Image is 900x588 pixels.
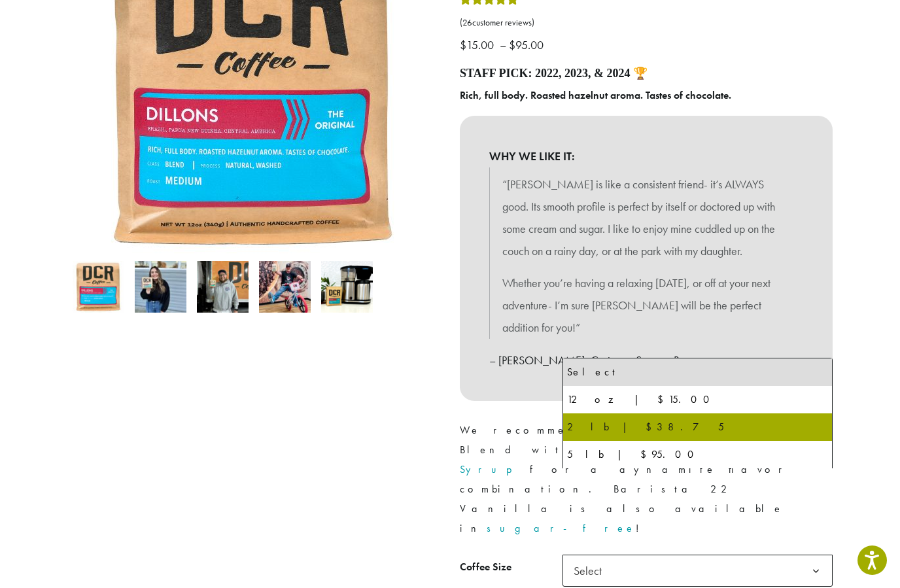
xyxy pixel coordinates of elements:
[460,88,731,102] b: Rich, full body. Roasted hazelnut aroma. Tastes of chocolate.
[567,417,828,437] div: 2 lb | $38.75
[460,421,833,538] p: We recommend pairing Dillons Blend with for a dynamite flavor combination. Barista 22 Vanilla is ...
[460,37,466,52] span: $
[562,555,833,587] span: Select
[73,261,124,313] img: Dillons
[568,558,615,583] span: Select
[502,272,790,338] p: Whether you’re having a relaxing [DATE], or off at your next adventure- I’m sure [PERSON_NAME] wi...
[197,261,249,313] img: Dillons - Image 3
[460,443,810,476] a: Barista 22 Vanilla Syrup
[489,145,803,167] b: WHY WE LIKE IT:
[460,558,562,577] label: Coffee Size
[321,261,373,313] img: Dillons - Image 5
[509,37,547,52] bdi: 95.00
[500,37,506,52] span: –
[460,16,833,29] a: (26customer reviews)
[135,261,186,313] img: Dillons - Image 2
[502,173,790,262] p: “[PERSON_NAME] is like a consistent friend- it’s ALWAYS good. Its smooth profile is perfect by it...
[259,261,311,313] img: David Morris picks Dillons for 2021
[489,349,803,372] p: – [PERSON_NAME], Customer Success Rep
[567,390,828,409] div: 12 oz | $15.00
[487,521,636,535] a: sugar-free
[460,37,497,52] bdi: 15.00
[567,445,828,464] div: 5 lb | $95.00
[462,17,472,28] span: 26
[563,358,832,386] li: Select
[509,37,515,52] span: $
[460,67,833,81] h4: Staff Pick: 2022, 2023, & 2024 🏆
